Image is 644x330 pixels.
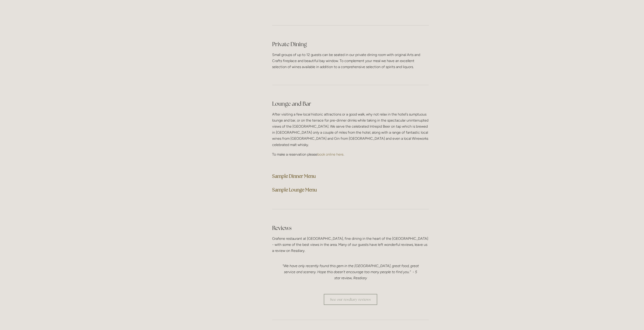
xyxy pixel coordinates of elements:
[317,152,343,156] a: book online here
[272,224,429,232] h2: Reviews
[272,151,429,157] p: To make a reservation please .
[272,187,317,193] a: Sample Lounge Menu
[281,263,420,281] p: “We have only recently found this gem in the [GEOGRAPHIC_DATA], great food, great service and sce...
[272,52,429,70] p: Small groups of up to 12 guests can be seated in our private dining room with original Arts and C...
[272,40,429,48] h2: Private Dining
[272,100,429,108] h2: Lounge and Bar
[324,294,377,305] a: See our resdiary reviews
[272,236,429,254] p: Grafene restaurant at [GEOGRAPHIC_DATA], fine dining in the heart of the [GEOGRAPHIC_DATA] - with...
[272,111,429,148] p: After visiting a few local historic attractions or a good walk, why not relax in the hotel's sump...
[272,173,316,179] a: Sample Dinner Menu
